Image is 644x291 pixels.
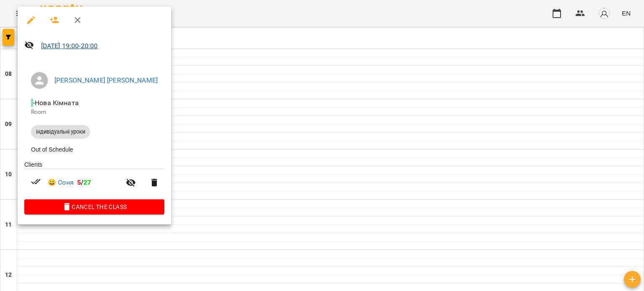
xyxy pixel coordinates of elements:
[77,178,91,186] b: /
[77,178,81,186] span: 5
[48,178,74,188] a: 😀 Соня
[41,42,98,50] a: [DATE] 19:00-20:00
[24,199,164,214] button: Cancel the class
[31,202,158,212] span: Cancel the class
[31,177,41,187] svg: Paid
[24,160,164,199] ul: Clients
[83,178,91,186] span: 27
[31,99,80,107] span: - Нова Кімната
[55,76,158,84] a: [PERSON_NAME] [PERSON_NAME]
[31,128,90,136] span: індивідуальні уроки
[24,142,164,157] li: Out of Schedule
[31,108,158,116] p: Room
